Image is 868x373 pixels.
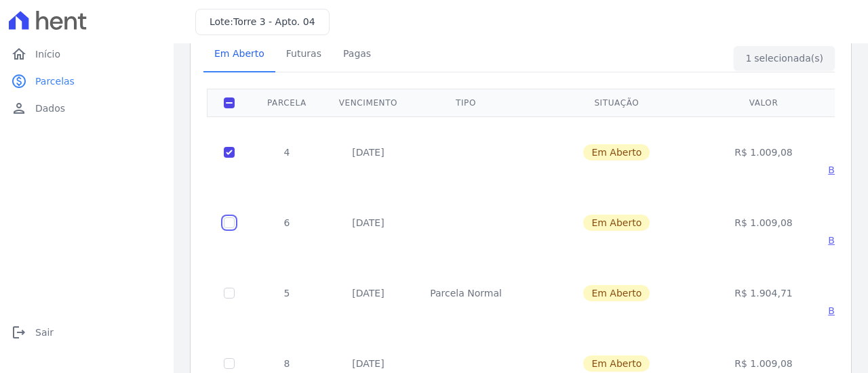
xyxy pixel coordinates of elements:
[5,95,168,122] a: personDados
[203,37,275,72] a: Em Aberto
[35,74,75,88] span: Parcelas
[278,40,330,67] span: Futuras
[323,188,414,258] td: [DATE]
[323,89,414,116] th: Vencimento
[251,258,323,328] td: 5
[518,89,715,116] th: Situação
[35,47,60,61] span: Início
[323,116,414,188] td: [DATE]
[414,258,518,328] td: Parcela Normal
[251,116,323,188] td: 4
[323,258,414,328] td: [DATE]
[233,16,315,27] span: Torre 3 - Apto. 04
[35,102,65,115] span: Dados
[5,319,168,346] a: logoutSair
[715,258,812,328] td: R$ 1.904,71
[335,40,379,67] span: Pagas
[583,355,650,372] span: Em Aberto
[11,100,27,116] i: person
[11,73,27,89] i: paid
[414,89,518,116] th: Tipo
[275,37,332,72] a: Futuras
[251,188,323,258] td: 6
[715,116,812,188] td: R$ 1.009,08
[583,215,650,231] span: Em Aberto
[583,285,650,301] span: Em Aberto
[210,15,315,29] h3: Lote:
[35,326,54,339] span: Sair
[11,324,27,341] i: logout
[332,37,382,72] a: Pagas
[206,40,273,67] span: Em Aberto
[583,144,650,160] span: Em Aberto
[5,41,168,68] a: homeInício
[251,89,323,116] th: Parcela
[715,188,812,258] td: R$ 1.009,08
[11,46,27,62] i: home
[5,68,168,95] a: paidParcelas
[715,89,812,116] th: Valor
